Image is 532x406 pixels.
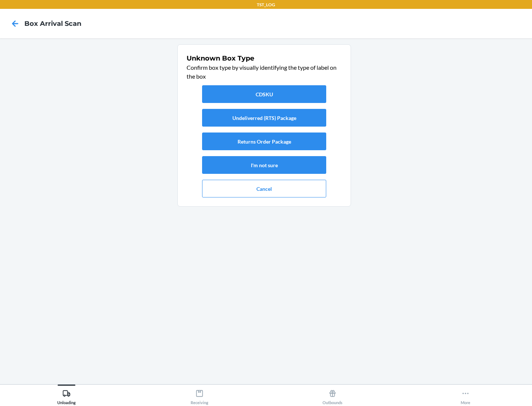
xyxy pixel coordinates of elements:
[202,133,326,150] button: Returns Order Package
[266,385,399,405] button: Outbounds
[191,386,208,405] div: Receiving
[323,386,342,405] div: Outbounds
[202,109,326,127] button: Undeliverred (RTS) Package
[399,385,532,405] button: More
[257,1,275,8] p: TST_LOG
[461,386,470,405] div: More
[133,385,266,405] button: Receiving
[57,386,76,405] div: Unloading
[202,85,326,103] button: CDSKU
[24,19,81,28] h4: Box Arrival Scan
[202,156,326,174] button: I'm not sure
[187,63,342,81] p: Confirm box type by visually identifying the type of label on the box
[187,54,342,63] h1: Unknown Box Type
[202,180,326,197] button: Cancel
